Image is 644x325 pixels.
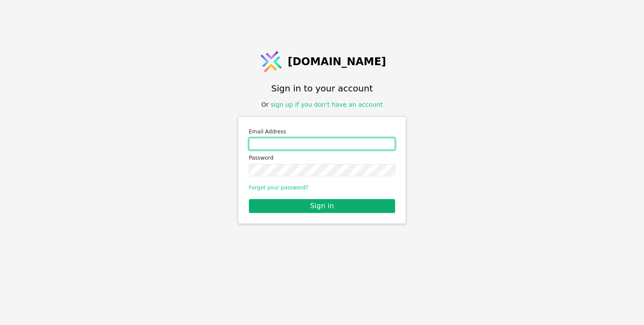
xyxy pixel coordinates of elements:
[288,54,386,70] span: [DOMAIN_NAME]
[258,49,386,75] a: [DOMAIN_NAME]
[249,127,395,136] label: Email Address
[249,199,395,213] button: Sign in
[271,82,373,95] h1: Sign in to your account
[249,185,308,191] a: Forgot your password?
[271,101,383,108] a: sign up if you don't have an account
[249,138,395,150] input: Email address
[249,164,395,176] input: Password
[262,100,383,109] div: Or
[249,154,395,162] label: Password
